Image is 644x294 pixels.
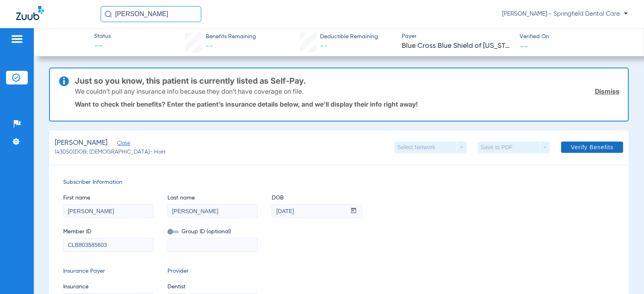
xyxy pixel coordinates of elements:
[75,77,619,85] h3: Just so you know, this patient is currently listed as Self-Pay.
[63,194,153,202] span: First name
[346,205,361,218] button: Open calendar
[206,33,256,41] span: Benefits Remaining
[63,228,153,236] span: Member ID
[595,87,619,95] a: Dismiss
[16,6,44,20] img: Zuub Logo
[402,32,513,41] span: Payer
[55,148,165,156] span: (43050) DOB: [DEMOGRAPHIC_DATA] - HoH
[10,34,23,44] img: hamburger-icon
[117,140,124,148] span: Close
[561,142,623,153] button: Verify Benefits
[75,87,303,95] p: We couldn’t pull any insurance info because they don’t have coverage on file.
[167,228,258,236] span: Group ID (optional)
[63,178,615,187] span: Subscriber Information
[502,10,628,18] span: [PERSON_NAME] - Springfield Dental Care
[63,267,153,275] span: Insurance Payer
[520,33,631,41] span: Verified On
[167,194,258,202] span: Last name
[101,6,201,22] input: Search for patients
[320,43,327,50] span: --
[206,43,213,50] span: --
[402,41,513,51] span: Blue Cross Blue Shield of [US_STATE]
[55,138,107,148] span: [PERSON_NAME]
[59,76,69,86] img: info-icon
[63,283,153,291] span: Insurance
[520,42,528,50] span: --
[94,32,111,41] span: Status
[105,10,112,18] img: Search Icon
[320,33,378,41] span: Deductible Remaining
[75,100,619,108] p: Want to check their benefits? Enter the patient’s insurance details below, and we’ll display thei...
[571,144,613,150] span: Verify Benefits
[94,41,111,52] span: --
[167,283,258,291] span: Dentist
[272,194,362,202] span: DOB
[167,267,258,275] span: Provider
